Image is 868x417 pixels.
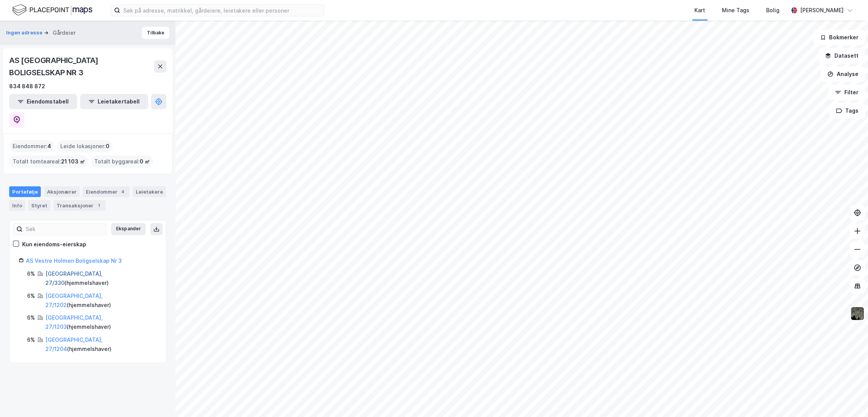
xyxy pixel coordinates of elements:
div: Styret [28,200,50,211]
a: AS Vestre Holmen Boligselskap Nr 3 [26,257,122,264]
div: ( hjemmelshaver ) [45,291,157,310]
input: Søk på adresse, matrikkel, gårdeiere, leietakere eller personer [120,5,324,16]
div: Transaksjoner [53,200,106,211]
button: Leietakertabell [80,94,148,109]
div: Totalt byggareal : [91,155,153,168]
div: [PERSON_NAME] [800,6,844,15]
div: 834 848 872 [9,82,45,91]
a: [GEOGRAPHIC_DATA], 27/1202 [45,293,103,308]
div: Kontrollprogram for chat [830,380,868,417]
div: 4 [119,188,127,196]
div: 6% [27,313,35,322]
div: Bolig [766,6,779,15]
div: Aksjonærer [44,186,80,197]
div: Leide lokasjoner : [57,140,113,152]
a: [GEOGRAPHIC_DATA], 27/1204 [45,336,103,352]
span: 0 [106,142,110,151]
div: 6% [27,335,35,344]
button: Ingen adresse [6,29,44,37]
div: AS [GEOGRAPHIC_DATA] BOLIGSELSKAP NR 3 [9,54,154,79]
div: Kart [694,6,705,15]
div: ( hjemmelshaver ) [45,269,157,288]
div: 1 [95,202,103,209]
span: 21 103 ㎡ [61,157,85,166]
button: Tilbake [142,27,169,39]
div: Totalt tomteareal : [10,155,88,168]
button: Datasett [818,48,865,63]
div: Kun eiendoms-eierskap [22,240,86,249]
button: Tags [829,103,865,118]
div: Mine Tags [722,6,749,15]
div: Eiendommer [83,186,130,197]
iframe: Chat Widget [830,380,868,417]
div: Portefølje [9,186,41,197]
button: Ekspander [111,223,146,235]
div: ( hjemmelshaver ) [45,313,157,331]
div: Eiendommer : [10,140,54,152]
img: 9k= [850,306,865,321]
div: 6% [27,269,35,278]
a: [GEOGRAPHIC_DATA], 27/330 [45,270,103,286]
button: Filter [828,85,865,100]
img: logo.f888ab2527a4732fd821a326f86c7f29.svg [12,3,92,17]
span: 4 [47,142,51,151]
div: Gårdeier [53,28,76,37]
div: ( hjemmelshaver ) [45,335,157,354]
span: 0 ㎡ [140,157,150,166]
button: Bokmerker [813,30,865,45]
div: Leietakere [133,186,166,197]
button: Eiendomstabell [9,94,77,109]
div: Info [9,200,25,211]
a: [GEOGRAPHIC_DATA], 27/1203 [45,314,103,330]
div: 6% [27,291,35,301]
input: Søk [23,223,106,235]
button: Analyse [821,66,865,82]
